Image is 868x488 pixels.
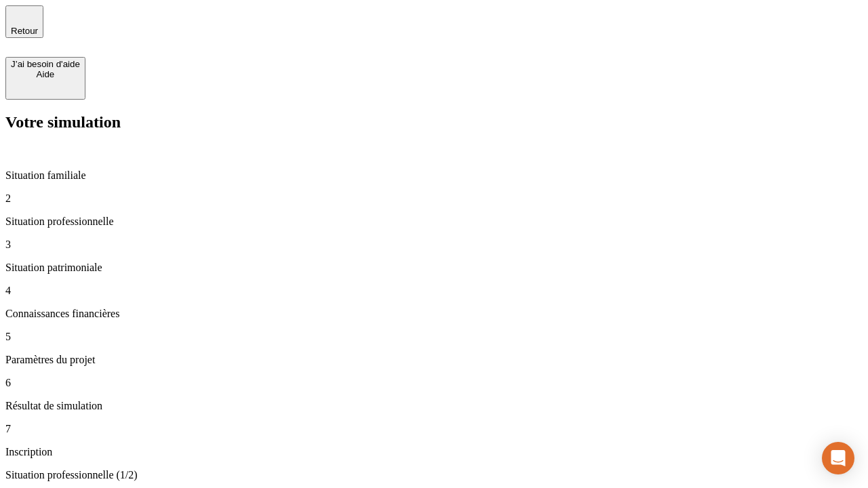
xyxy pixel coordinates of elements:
div: Open Intercom Messenger [822,442,854,474]
p: Paramètres du projet [5,354,863,366]
p: Inscription [5,446,863,458]
div: Aide [11,69,80,79]
p: Situation familiale [5,169,863,182]
p: 6 [5,377,863,389]
p: Connaissances financières [5,308,863,320]
div: J’ai besoin d'aide [11,59,80,69]
p: 5 [5,331,863,343]
h2: Votre simulation [5,113,863,131]
p: Situation professionnelle [5,216,863,228]
p: Situation patrimoniale [5,262,863,274]
button: Retour [5,5,43,38]
p: 3 [5,239,863,251]
p: 2 [5,192,863,205]
p: 7 [5,423,863,435]
p: 4 [5,285,863,297]
button: J’ai besoin d'aideAide [5,57,85,100]
p: Situation professionnelle (1/2) [5,469,863,481]
p: Résultat de simulation [5,400,863,412]
span: Retour [11,26,38,36]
